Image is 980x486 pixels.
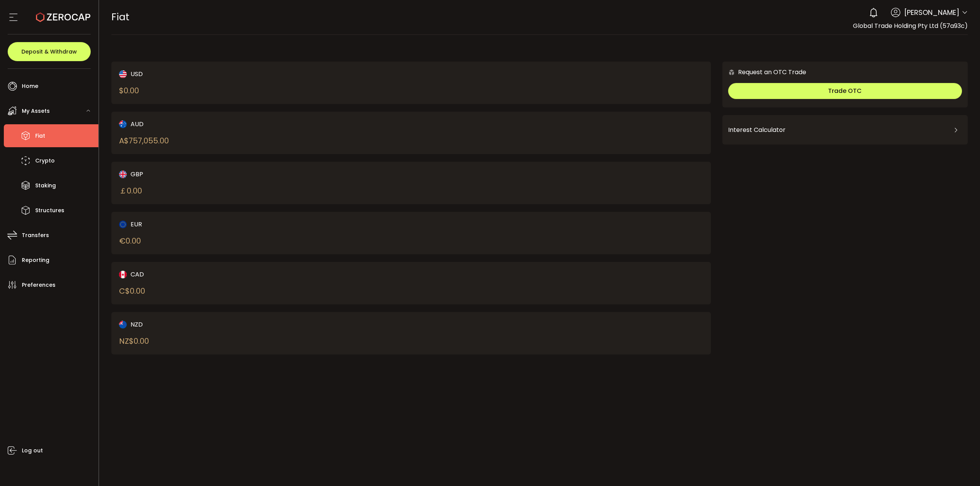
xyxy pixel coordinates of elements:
[35,155,55,166] span: Crypto
[35,130,45,141] span: Fiat
[891,403,980,486] div: 聊天小组件
[119,169,382,179] div: GBP
[119,135,169,146] div: A$ 757,055.00
[22,280,56,291] span: Preferences
[119,320,382,329] div: NZD
[119,270,382,279] div: CAD
[21,49,77,54] span: Deposit & Withdraw
[728,121,962,139] div: Interest Calculator
[119,185,142,197] div: ￡ 0.00
[904,7,959,18] span: [PERSON_NAME]
[119,70,127,78] img: usd_portfolio.svg
[22,81,38,92] span: Home
[22,445,43,456] span: Log out
[119,219,382,229] div: EUR
[828,86,862,95] span: Trade OTC
[119,221,127,228] img: eur_portfolio.svg
[119,235,141,247] div: € 0.00
[119,69,382,79] div: USD
[8,42,91,61] button: Deposit & Withdraw
[22,230,49,241] span: Transfers
[119,119,382,129] div: AUD
[35,205,64,216] span: Structures
[119,285,145,297] div: C$ 0.00
[728,83,962,99] button: Trade OTC
[722,67,806,77] div: Request an OTC Trade
[119,335,149,347] div: NZ$ 0.00
[111,10,129,24] span: Fiat
[728,69,735,76] img: 6nGpN7MZ9FLuBP83NiajKbTRY4UzlzQtBKtCrLLspmCkSvCZHBKvY3NxgQaT5JnOQREvtQ257bXeeSTueZfAPizblJ+Fe8JwA...
[35,180,56,191] span: Staking
[119,120,127,128] img: aud_portfolio.svg
[22,255,49,266] span: Reporting
[853,21,968,30] span: Global Trade Holding Pty Ltd (57a93c)
[119,271,127,278] img: cad_portfolio.svg
[119,85,139,96] div: $ 0.00
[119,321,127,328] img: nzd_portfolio.svg
[891,403,980,486] iframe: Chat Widget
[119,171,127,178] img: gbp_portfolio.svg
[22,106,50,117] span: My Assets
